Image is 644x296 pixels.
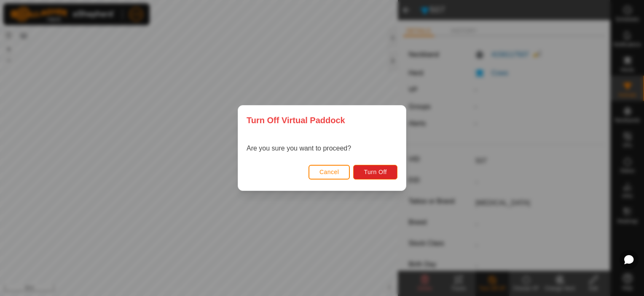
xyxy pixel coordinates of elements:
span: Turn Off [364,169,387,175]
p: Are you sure you want to proceed? [247,143,351,153]
button: Turn Off [353,165,397,180]
span: Turn Off Virtual Paddock [247,114,345,127]
span: Cancel [319,169,339,175]
button: Cancel [309,165,350,180]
